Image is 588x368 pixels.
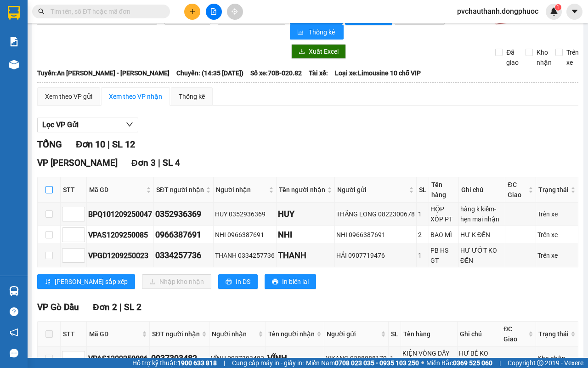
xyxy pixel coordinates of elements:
span: Người gửi [337,185,407,195]
span: Xuất Excel [309,46,339,57]
div: 0966387691 [155,228,212,241]
span: Miền Nam [306,358,419,368]
div: THANH [278,249,333,262]
span: Số xe: 70B-020.82 [250,68,302,78]
th: STT [61,177,87,203]
button: printerIn DS [218,274,258,289]
span: SL 4 [163,158,180,168]
span: aim [232,8,238,15]
img: warehouse-icon [9,60,19,69]
span: 1 [556,4,560,11]
span: In DS [236,277,250,287]
div: HỘP XỐP PT [430,204,457,224]
button: plus [184,4,200,20]
span: caret-down [571,7,579,16]
button: downloadNhập kho nhận [142,274,211,289]
span: Người nhận [212,329,256,339]
span: Kho nhận [533,47,555,68]
button: Lọc VP Gửi [37,118,138,132]
div: BPQ101209250047 [88,209,152,220]
span: Tên người nhận [279,185,325,195]
span: | [224,358,225,368]
div: BAO MÌ [430,230,457,240]
strong: 1900 633 818 [177,359,217,367]
td: NHI [277,226,335,244]
strong: 0708 023 035 - 0935 103 250 [335,359,419,367]
span: Người nhận [216,185,267,195]
div: Trên xe [537,230,577,240]
sup: 1 [555,4,561,11]
div: Trên xe [537,209,577,219]
span: message [10,349,18,357]
span: bar-chart [297,29,305,36]
span: SL 2 [124,302,141,312]
span: Tên người nhận [268,329,315,339]
th: STT [61,322,87,347]
span: copyright [537,360,543,366]
th: Ghi chú [459,177,506,203]
span: notification [10,328,18,337]
div: Kho nhận [537,353,577,363]
img: solution-icon [9,37,19,46]
td: 0966387691 [154,226,214,244]
td: HUY [277,203,335,226]
span: Chuyến: (14:35 [DATE]) [176,68,243,78]
span: Trên xe [563,47,582,68]
div: HƯ K ĐỀN [460,230,504,240]
strong: 0369 525 060 [453,359,492,367]
span: sort-ascending [45,278,51,286]
span: ĐC Giao [503,324,526,344]
span: printer [226,278,232,286]
td: 0352936369 [154,203,214,226]
span: SĐT người nhận [152,329,200,339]
button: downloadXuất Excel [291,44,346,59]
span: plus [189,8,196,15]
span: VP [PERSON_NAME] [37,158,118,168]
span: In biên lai [282,277,309,287]
td: BPQ101209250047 [87,203,154,226]
div: VPAS1209250085 [88,229,152,241]
span: printer [272,278,278,286]
span: SL 12 [112,139,135,150]
span: Đã giao [503,47,522,68]
div: 0334257736 [155,249,212,262]
span: Trạng thái [538,329,569,339]
div: VĨNH [267,352,322,365]
div: 1 [418,209,427,219]
div: PB HS GT [430,245,457,266]
div: 0352936369 [155,208,212,221]
div: THANH 0334257736 [215,250,275,260]
div: NHI 0966387691 [215,230,275,240]
span: Đơn 10 [76,139,105,150]
div: YIKANG 0388888179 [326,353,387,363]
div: 1 [390,353,399,363]
button: aim [227,4,243,20]
button: caret-down [566,4,582,20]
div: VPAS1209250086 [88,353,148,364]
div: hàng k kiểm-hẹn mai nhận [460,204,504,224]
button: file-add [206,4,222,20]
span: ⚪️ [421,361,424,365]
input: Tìm tên, số ĐT hoặc mã đơn [51,6,159,17]
td: VPAS1209250085 [87,226,154,244]
span: down [126,121,133,128]
span: Thống kê [309,27,336,37]
div: HƯ ƯỚT KO ĐỀN [460,245,504,266]
div: VĨNH 0937393482 [211,353,264,363]
span: file-add [210,8,217,15]
img: icon-new-feature [550,7,558,16]
span: Người gửi [327,329,379,339]
td: VPGD1209250023 [87,244,154,267]
span: Mã GD [89,329,140,339]
div: HUY [278,208,333,221]
span: Tài xế: [309,68,328,78]
span: download [299,48,305,56]
div: VPGD1209250023 [88,250,152,261]
span: SĐT người nhận [156,185,204,195]
div: Xem theo VP gửi [45,91,92,102]
button: printerIn biên lai [265,274,316,289]
span: Cung cấp máy in - giấy in: [232,358,304,368]
div: NHI [278,228,333,241]
span: Đơn 3 [131,158,156,168]
span: Loại xe: Limousine 10 chỗ VIP [335,68,421,78]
